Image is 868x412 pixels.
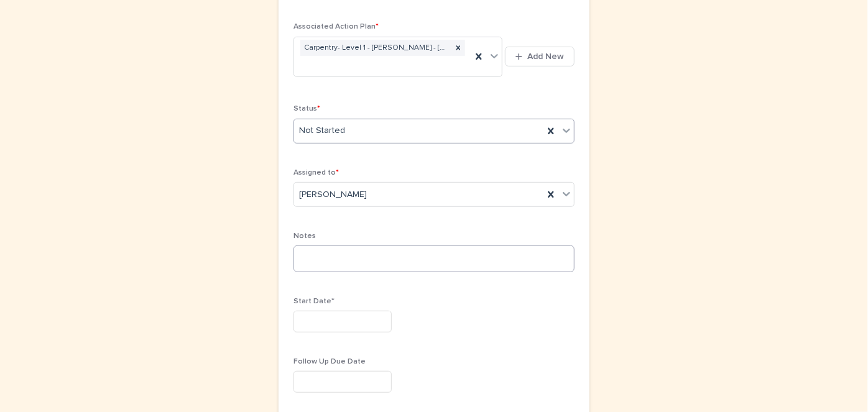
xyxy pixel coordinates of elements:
span: Associated Action Plan [293,23,379,30]
button: Add New [505,47,575,66]
span: Assigned to [293,169,339,176]
span: Follow Up Due Date [293,358,366,365]
div: Carpentry- Level 1 - [PERSON_NAME] - [DATE] [300,40,451,57]
span: Start Date* [293,298,335,305]
span: [PERSON_NAME] [299,188,367,201]
span: Add New [527,52,564,61]
span: Notes [293,232,316,240]
span: Not Started [299,124,345,137]
span: Status [293,105,320,112]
